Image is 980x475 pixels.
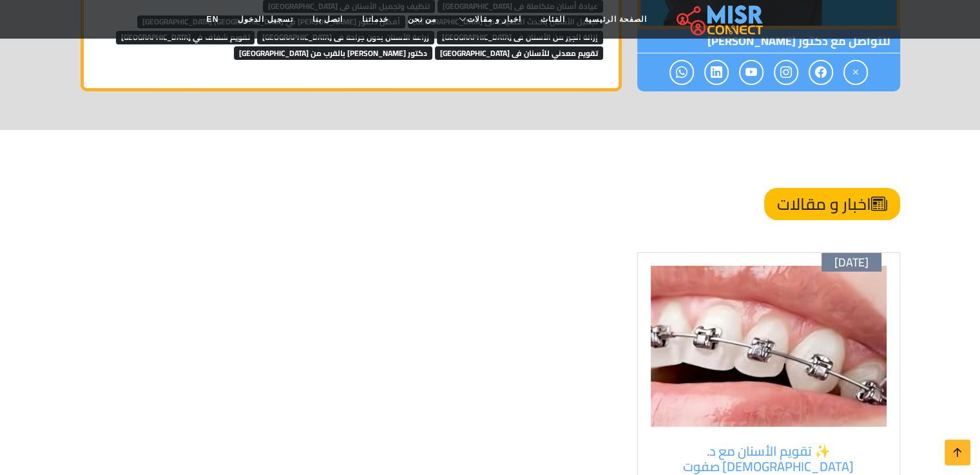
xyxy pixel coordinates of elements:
[352,7,398,32] a: خدماتنا
[435,42,603,62] a: تقويم معدني للأسنان فى [GEOGRAPHIC_DATA]
[435,46,603,59] span: تقويم معدني للأسنان فى [GEOGRAPHIC_DATA]
[228,7,302,32] a: تسجيل الدخول
[764,188,900,220] h2: اخبار و مقالات
[234,46,432,59] span: دكتور [PERSON_NAME] بالقرب من [GEOGRAPHIC_DATA]
[657,443,880,474] a: ✨ تقويم الأسنان مع د. [DEMOGRAPHIC_DATA] صفوت
[116,31,255,44] span: تقويم شفاف في [GEOGRAPHIC_DATA]
[303,7,352,32] a: اتصل بنا
[467,14,521,25] span: اخبار و مقالات
[575,7,657,32] a: الصفحة الرئيسية
[398,7,446,32] a: من نحن
[234,42,432,62] a: دكتور [PERSON_NAME] بالقرب من [GEOGRAPHIC_DATA]
[651,266,887,427] img: تقويم الأسنان
[677,3,763,35] img: main.misr_connect
[531,7,575,32] a: الفئات
[197,7,229,32] a: EN
[834,256,869,270] span: [DATE]
[446,7,531,32] a: اخبار و مقالات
